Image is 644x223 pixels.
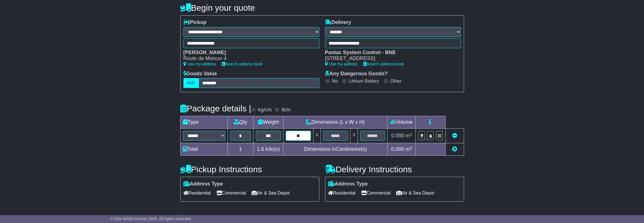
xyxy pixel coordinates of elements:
[222,62,263,66] a: Search address book
[452,146,457,152] a: Add new item
[325,71,388,77] label: Any Dangerous Goods?
[391,133,404,138] span: 0.000
[328,181,368,187] label: Address Type
[406,133,412,138] span: m
[281,107,291,113] label: lb/in
[406,146,412,152] span: m
[183,19,207,26] label: Pickup
[325,62,358,66] a: Use my address
[183,78,199,88] label: AUD
[183,50,314,56] div: [PERSON_NAME]
[328,189,355,197] span: Residential
[325,165,464,174] h4: Delivery Instructions
[410,132,412,136] sup: 3
[390,78,402,84] label: Other
[349,78,379,84] label: Lithium Battery
[227,116,253,129] td: Qty
[283,143,387,156] td: Dimensions in Centimetre(s)
[183,56,314,62] div: Route de Moncor 4
[313,129,320,143] td: x
[110,217,192,221] span: © One World Courier 2025. All rights reserved.
[452,133,457,138] a: Remove this item
[325,56,455,62] div: [STREET_ADDRESS]
[216,189,246,197] span: Commercial
[363,62,404,66] a: Search address book
[361,189,391,197] span: Commercial
[183,181,223,187] label: Address Type
[332,78,338,84] label: No
[325,19,351,26] label: Delivery
[180,143,227,156] td: Total
[183,189,211,197] span: Residential
[180,116,227,129] td: Type
[251,189,290,197] span: Air & Sea Depot
[227,143,253,156] td: 1
[325,50,455,56] div: Pantac System Control - BNE
[410,146,412,150] sup: 3
[180,3,464,12] h4: Begin your quote
[396,189,434,197] span: Air & Sea Depot
[283,116,387,129] td: Dimensions (L x W x H)
[183,62,216,66] a: Use my address
[180,104,251,113] h4: Package details |
[180,165,319,174] h4: Pickup Instructions
[183,71,217,77] label: Goods Value
[253,116,283,129] td: Weight
[257,146,264,152] span: 1.6
[253,143,283,156] td: Kilo(s)
[258,107,272,113] label: kg/cm
[391,146,404,152] span: 0.000
[350,129,358,143] td: x
[387,116,416,129] td: Volume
